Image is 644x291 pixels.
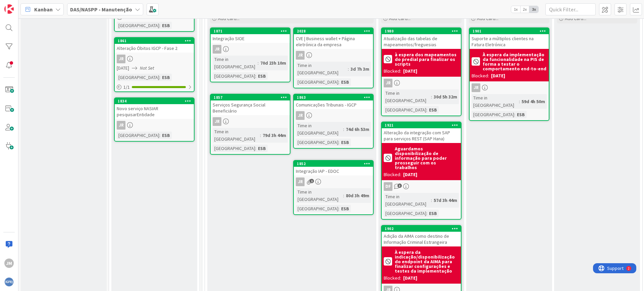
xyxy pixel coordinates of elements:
div: JR [115,55,194,63]
span: : [260,132,261,139]
div: Time in [GEOGRAPHIC_DATA] [296,188,343,203]
div: Blocked: [384,171,401,178]
div: JR [470,83,549,92]
div: Blocked: [472,72,489,79]
span: Add Card... [565,15,586,21]
span: : [258,59,259,67]
div: 3d 7h 3m [349,65,371,73]
span: : [514,111,515,118]
div: 74d 6h 53m [344,126,371,133]
div: 1861 [118,39,194,43]
div: JR [296,51,305,60]
div: DF [382,182,461,191]
div: 1/1 [115,83,194,91]
div: Alteração da integração com SAP para serviços REST (SAP Hana) [382,128,461,143]
i: Not Set [140,65,154,71]
div: ESB [339,78,351,86]
div: Atualização das tabelas de mapeamentos/freguesias [382,34,461,49]
div: Time in [GEOGRAPHIC_DATA] [213,128,260,143]
div: [GEOGRAPHIC_DATA] [296,139,338,146]
span: 1 / 1 [123,84,130,91]
div: 1852 [294,161,373,167]
b: à espera dos mapeamentos do predial para finalizar os scripts [395,52,459,66]
div: 1852 [297,161,373,166]
div: [GEOGRAPHIC_DATA] [117,74,159,81]
div: 1901Suporte a múltiplos clientes na Fatura Eletrónica [470,28,549,49]
span: : [159,22,160,29]
div: Time in [GEOGRAPHIC_DATA] [213,56,258,70]
span: : [431,197,432,204]
span: 3x [529,6,538,13]
span: : [343,126,344,133]
div: 1921 [382,122,461,128]
div: 1980 [382,28,461,34]
div: 1871 [214,29,290,33]
span: : [255,72,256,80]
span: Support [14,1,31,9]
div: Comunicações Tribunais - IGCP [294,100,373,109]
span: [DATE] [117,65,129,72]
span: : [255,145,256,152]
div: 1857Serviços Segurança Social Beneficiário [211,94,290,115]
div: JR [117,55,125,63]
div: 1863 [294,94,373,100]
div: 1871 [211,28,290,34]
div: [DATE] [403,68,417,75]
span: : [159,74,160,81]
div: Integração SIOE [211,34,290,43]
div: 59d 4h 50m [520,98,547,105]
div: JR [117,121,125,130]
div: 1901 [470,28,549,34]
div: Blocked: [384,68,401,75]
div: ESB [160,74,172,81]
div: Time in [GEOGRAPHIC_DATA] [296,122,343,137]
span: : [338,139,339,146]
div: ESB [160,132,172,139]
div: 30d 5h 32m [432,93,459,100]
span: Add Card... [477,15,498,21]
span: 3 [397,184,402,188]
div: [DATE] [403,275,417,282]
div: 1902 [385,226,461,231]
div: [DATE] [491,72,505,79]
b: À espera da implementação da funcionalidade na PIS de forma a testar o comportamento end-to-end [483,52,547,71]
span: : [426,210,427,217]
span: 1 [310,179,314,183]
div: JR [211,117,290,126]
div: 1980Atualização das tabelas de mapeamentos/freguesias [382,28,461,49]
div: 70d 23h 10m [259,59,288,67]
span: : [519,98,520,105]
div: ESB [339,139,351,146]
span: : [431,93,432,100]
div: 1857 [214,95,290,100]
div: 2 [35,3,37,8]
div: 57d 3h 44m [432,197,459,204]
div: ESB [427,106,439,114]
div: Time in [GEOGRAPHIC_DATA] [384,193,431,208]
div: ESB [256,72,268,80]
div: 80d 3h 49m [344,192,371,199]
div: JR [213,45,221,54]
div: 1980 [385,29,461,33]
div: 1834 [118,99,194,103]
div: Blocked: [384,275,401,282]
div: 1863Comunicações Tribunais - IGCP [294,94,373,109]
b: DAS/NASPP - Manutenção [70,6,132,13]
div: 79d 3h 44m [261,132,288,139]
div: 1902Adição da AIMA como destino de Informação Criminal Estrangeira [382,226,461,246]
div: [GEOGRAPHIC_DATA] [296,205,338,212]
div: Alteração Óbitos IGCP - Fase 2 [115,44,194,53]
img: Visit kanbanzone.com [4,4,14,14]
div: JR [294,111,373,120]
div: 1901 [473,29,549,33]
input: Quick Filter... [545,3,596,15]
div: 1857 [211,94,290,100]
div: 1861Alteração Óbitos IGCP - Fase 2 [115,38,194,53]
div: Serviços Segurança Social Beneficiário [211,100,290,115]
span: : [338,205,339,212]
span: : [343,192,344,199]
div: 1921 [385,123,461,128]
span: Add Card... [218,15,239,21]
div: Suporte a múltiplos clientes na Fatura Eletrónica [470,34,549,49]
div: 1902 [382,226,461,232]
